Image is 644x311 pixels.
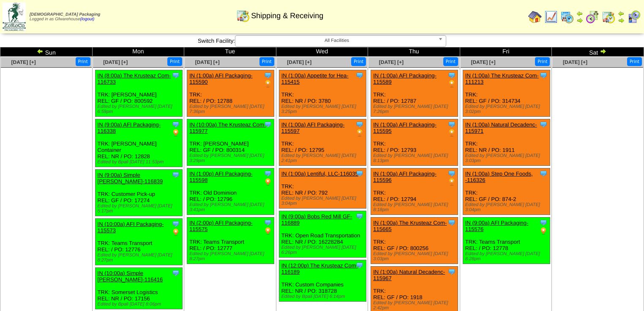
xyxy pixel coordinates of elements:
[279,260,366,302] div: TRK: Custom Companies REL: NR / PO: 318728
[251,11,323,20] span: Shipping & Receiving
[560,10,574,24] img: calendarprod.gif
[281,121,345,134] a: IN (1:00a) AFI Packaging-115597
[465,171,533,183] a: IN (1:00a) Step One Foods, -116326
[98,104,182,114] div: Edited by [PERSON_NAME] [DATE] 6:59pm
[287,59,311,65] a: [DATE] [+]
[184,47,276,57] td: Tue
[371,119,458,166] div: TRK: REL: / PO: 12793
[195,59,220,65] a: [DATE] [+]
[355,261,364,270] img: Tooltip
[264,80,272,88] img: PO
[373,220,447,232] a: IN (1:00a) The Krusteaz Com-115665
[189,251,274,261] div: Edited by [PERSON_NAME] [DATE] 8:27pm
[189,202,274,212] div: Edited by [PERSON_NAME] [DATE] 3:41pm
[465,104,550,114] div: Edited by [PERSON_NAME] [DATE] 3:02pm
[544,10,558,24] img: line_graph.gif
[189,220,253,232] a: IN (2:00p) AFI Packaging-115575
[373,251,458,261] div: Edited by [PERSON_NAME] [DATE] 3:03pm
[576,17,583,24] img: arrowright.gif
[471,59,495,65] span: [DATE] [+]
[95,219,182,265] div: TRK: Teams Transport REL: / PO: 12776
[279,168,366,209] div: TRK: REL: NR / PO: 792
[3,3,26,31] img: zoroco-logo-small.webp
[189,72,253,85] a: IN (1:00a) AFI Packaging-115590
[355,129,364,137] img: PO
[264,218,272,227] img: Tooltip
[448,267,456,276] img: Tooltip
[76,57,90,66] button: Print
[264,71,272,80] img: Tooltip
[98,302,182,307] div: Edited by Bpali [DATE] 8:06pm
[448,218,456,227] img: Tooltip
[187,119,274,166] div: TRK: [PERSON_NAME] REL: GF / PO: 800314
[172,120,180,129] img: Tooltip
[618,17,625,24] img: arrowright.gif
[11,59,36,65] a: [DATE] [+]
[281,294,366,299] div: Edited by Bpali [DATE] 6:14pm
[98,72,171,85] a: IN (8:00a) The Krusteaz Com-116733
[373,72,437,85] a: IN (1:00a) AFI Packaging-115589
[602,10,615,24] img: calendarinout.gif
[463,119,550,166] div: TRK: REL: NR / PO: 1911
[460,47,552,57] td: Fri
[379,59,404,65] a: [DATE] [+]
[373,121,437,134] a: IN (1:00a) AFI Packaging-115595
[371,70,458,117] div: TRK: REL: / PO: 12787
[187,217,274,264] div: TRK: Teams Transport REL: / PO: 12777
[281,245,366,255] div: Edited by [PERSON_NAME] [DATE] 6:26pm
[98,204,182,214] div: Edited by [PERSON_NAME] [DATE] 5:17pm
[95,268,182,309] div: TRK: Somerset Logistics REL: NR / PO: 17156
[264,120,272,129] img: Tooltip
[236,9,250,22] img: calendarinout.gif
[98,172,163,184] a: IN (9:00a) Simple [PERSON_NAME]-116839
[80,17,95,22] a: (logout)
[276,47,368,57] td: Wed
[264,227,272,235] img: PO
[98,270,163,283] a: IN (10:00a) Simple [PERSON_NAME]-116416
[281,153,366,163] div: Edited by [PERSON_NAME] [DATE] 2:41pm
[355,120,364,129] img: Tooltip
[627,57,642,66] button: Print
[187,168,274,215] div: TRK: Old Dominion REL: / PO: 12796
[465,121,537,134] a: IN (1:00a) Natural Decadenc-115971
[355,212,364,220] img: Tooltip
[371,168,458,215] div: TRK: REL: / PO: 12794
[98,160,182,165] div: Edited by Bpali [DATE] 11:53pm
[189,171,253,183] a: IN (1:00p) AFI Packaging-115598
[586,10,599,24] img: calendarblend.gif
[351,57,366,66] button: Print
[448,80,456,88] img: PO
[189,104,274,114] div: Edited by [PERSON_NAME] [DATE] 7:36pm
[355,169,364,178] img: Tooltip
[98,253,182,263] div: Edited by [PERSON_NAME] [DATE] 8:27pm
[264,178,272,186] img: PO
[465,72,539,85] a: IN (1:00a) The Krusteaz Com-111213
[465,153,550,163] div: Edited by [PERSON_NAME] [DATE] 3:03pm
[103,59,128,65] span: [DATE] [+]
[539,218,548,227] img: Tooltip
[279,70,366,117] div: TRK: REL: NR / PO: 3780
[448,71,456,80] img: Tooltip
[172,228,180,237] img: PO
[448,120,456,129] img: Tooltip
[281,262,358,275] a: IN (12:00p) The Krusteaz Com-116189
[37,48,44,55] img: arrowleft.gif
[368,47,460,57] td: Thu
[92,47,184,57] td: Mon
[239,36,435,46] span: All Facilities
[172,129,180,137] img: PO
[528,10,542,24] img: home.gif
[167,57,182,66] button: Print
[535,57,550,66] button: Print
[98,121,161,134] a: IN (9:00a) AFI Packaging-116338
[373,269,445,281] a: IN (1:00a) Natural Decadenc-115967
[172,269,180,277] img: Tooltip
[95,70,182,117] div: TRK: [PERSON_NAME] REL: GF / PO: 800592
[281,171,358,177] a: IN (1:00a) Lentiful, LLC-116035
[95,170,182,216] div: TRK: Customer Pick-up REL: GF / PO: 17274
[373,153,458,163] div: Edited by [PERSON_NAME] [DATE] 8:13pm
[373,171,437,183] a: IN (1:00a) AFI Packaging-115596
[98,221,164,234] a: IN (10:00a) AFI Packaging-115573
